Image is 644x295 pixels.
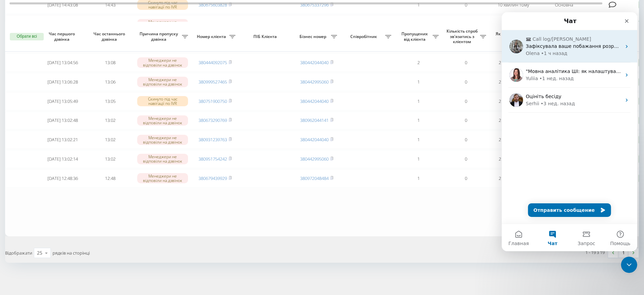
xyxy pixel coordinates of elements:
td: 1 [395,131,442,149]
span: Чат [46,229,56,234]
td: 1 [395,92,442,110]
td: 1 [395,112,442,130]
td: 0 [442,169,490,187]
a: 380442995060 [300,79,329,85]
div: Yuliia [24,63,36,70]
td: 2 години тому [490,112,537,130]
span: Час останнього дзвінка [92,31,128,42]
span: Співробітник [344,34,385,39]
td: [DATE] 13:02:48 [39,112,86,130]
div: Менеджери не відповіли на дзвінок [137,115,188,126]
button: Отправить сообщение [26,191,109,205]
iframe: Intercom live chat [621,257,637,273]
td: 0 [442,112,490,130]
td: 13:15 [86,15,134,33]
td: 12:48 [86,169,134,187]
td: 2 години тому [490,15,537,33]
td: 13:02 [86,131,134,149]
td: 0 [442,54,490,72]
span: ПІБ Клієнта [245,34,287,39]
td: [DATE] 13:06:28 [39,73,86,91]
span: рядків на сторінці [53,250,90,256]
td: 0 [442,150,490,168]
button: Помощь [102,212,136,239]
div: Менеджери не відповіли на дзвінок [137,154,188,164]
td: [DATE] 13:05:49 [39,92,86,110]
div: Менеджери не відповіли на дзвінок [137,57,188,68]
td: 2 години тому [490,92,537,110]
div: • 3 нед. назад [39,88,73,95]
td: 13:02 [86,150,134,168]
span: Помощь [108,229,129,234]
td: [DATE] 13:02:21 [39,131,86,149]
td: [DATE] 12:48:36 [39,169,86,187]
div: • 1 ч назад [39,38,66,45]
td: 0 [442,131,490,149]
span: Як довго дзвінок втрачено [495,31,532,42]
div: Serhii [24,88,38,95]
td: 13:08 [86,54,134,72]
a: 380679439929 [199,175,227,181]
td: [DATE] 13:04:56 [39,54,86,72]
td: [DATE] 13:02:14 [39,150,86,168]
span: Пропущених від клієнта [398,31,433,42]
td: 1 [442,15,490,33]
td: 0 [442,73,490,91]
img: Profile image for Yuliia [8,56,21,70]
span: Причина пропуску дзвінка [137,31,182,42]
span: Кількість спроб зв'язатись з клієнтом [445,29,480,44]
td: 1 [395,169,442,187]
td: 13:06 [86,73,134,91]
td: 0 [442,92,490,110]
td: 2 [395,54,442,72]
a: 380442044040 [300,59,329,66]
a: 380442044040 [300,21,329,27]
a: 380972048484 [300,175,329,181]
span: Номер клієнта [195,34,229,39]
div: Olena [24,38,38,45]
span: Час першого дзвінка [44,31,81,42]
td: 1 [395,150,442,168]
td: 13:02 [86,112,134,130]
span: Зафіксувала ваше побажання розробникам. На жаль, не підкажу вам точної релізу цієї доробки, бо в ... [24,31,548,37]
span: Відображати [5,250,32,256]
td: 2 години тому [490,169,537,187]
div: Менеджери не відповіли на дзвінок [137,77,188,87]
a: 380751900750 [199,98,227,104]
a: 380673290769 [199,117,227,123]
a: 380442995060 [300,156,329,162]
button: Чат [34,212,68,239]
td: 2 години тому [490,73,537,91]
td: 1 [395,73,442,91]
div: Менеджери не відповіли на дзвінок [137,19,188,29]
a: 380444092075 [199,59,227,66]
td: 13:05 [86,92,134,110]
span: Главная [7,229,27,234]
div: • 1 нед. назад [38,63,72,70]
a: 1 [618,248,628,258]
iframe: Intercom live chat [502,12,637,251]
a: 380672041530 [199,21,227,27]
img: Profile image for Serhii [8,81,21,95]
div: Менеджери не відповіли на дзвінок [137,173,188,183]
a: 380931239763 [199,136,227,143]
span: Запрос [76,229,94,234]
button: Обрати всі [10,33,44,40]
td: [DATE] 13:15:18 [39,15,86,33]
div: Скинуто під час навігації по IVR [137,96,188,106]
td: 1 [395,15,442,33]
a: 380962044141 [300,117,329,123]
td: 2 години тому [490,131,537,149]
td: 2 години тому [490,150,537,168]
span: Бізнес номер [296,34,331,39]
a: 380951754242 [199,156,227,162]
div: 25 [37,250,42,256]
button: Запрос [68,212,102,239]
a: 380442044040 [300,98,329,104]
a: 380442044040 [300,136,329,143]
div: 1 - 19 з 19 [585,249,605,256]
